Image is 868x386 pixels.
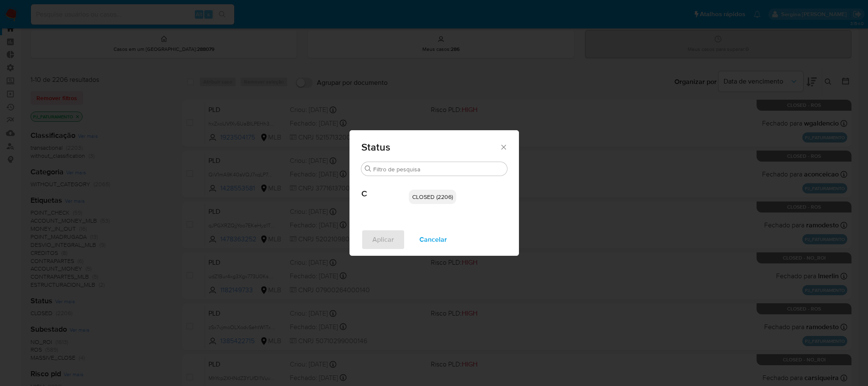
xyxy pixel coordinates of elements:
[365,165,372,172] button: Procurar
[408,229,458,250] button: Cancelar
[412,193,453,201] span: CLOSED (2206)
[373,165,504,173] input: Filtro de pesquisa
[361,176,409,199] span: C
[419,230,447,249] span: Cancelar
[409,190,456,204] div: CLOSED (2206)
[499,143,507,151] button: Fechar
[361,142,500,152] span: Status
